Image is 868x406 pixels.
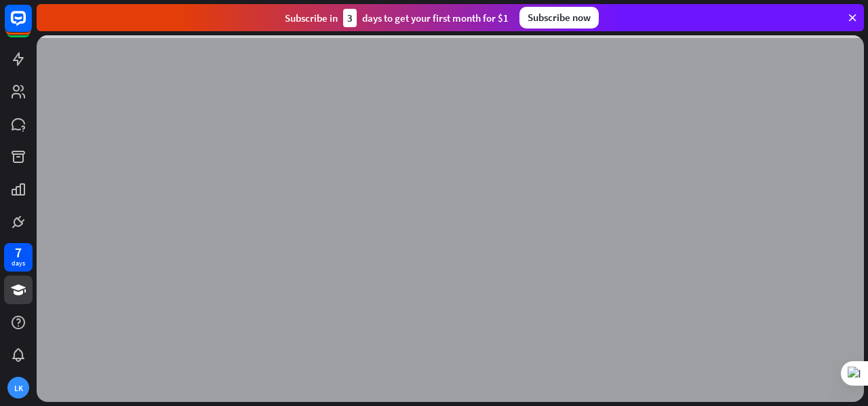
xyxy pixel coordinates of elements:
div: Subscribe in days to get your first month for $1 [285,9,509,27]
div: LK [7,377,29,399]
a: 7 days [4,243,33,272]
div: Subscribe now [519,7,599,29]
div: 7 [15,246,22,259]
div: days [12,259,25,268]
div: 3 [343,9,357,27]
